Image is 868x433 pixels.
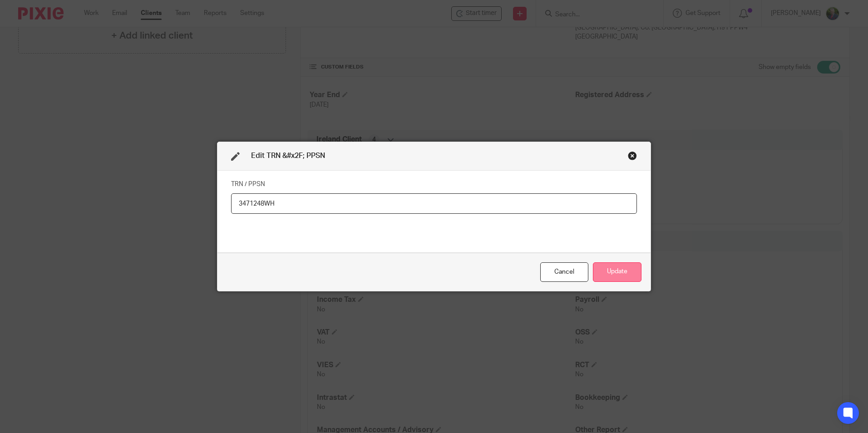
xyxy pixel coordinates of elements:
[628,151,637,160] div: Close this dialog window
[231,193,637,214] input: TRN / PPSN
[593,262,641,282] button: Update
[540,262,588,282] div: Close this dialog window
[231,180,265,189] label: TRN / PPSN
[251,152,325,159] span: Edit TRN &#x2F; PPSN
